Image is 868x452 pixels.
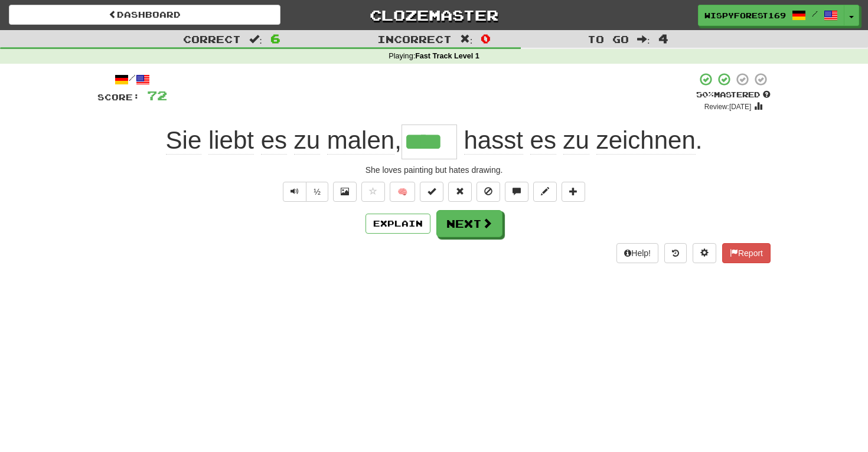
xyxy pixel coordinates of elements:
span: : [460,34,473,44]
a: Clozemaster [298,5,570,25]
span: Score: [97,92,140,102]
button: Next [436,210,502,237]
span: / [812,9,818,18]
span: 0 [481,31,491,45]
span: es [261,126,287,155]
button: Favorite sentence (alt+f) [361,182,385,202]
button: ½ [306,182,328,202]
span: liebt [208,126,254,155]
button: Ignore sentence (alt+i) [477,182,500,202]
span: To go [588,33,629,45]
button: Show image (alt+x) [333,182,357,202]
button: Set this sentence to 100% Mastered (alt+m) [420,182,443,202]
button: Round history (alt+y) [664,243,687,263]
span: 50 % [696,90,714,99]
div: Mastered [696,90,771,100]
span: : [637,34,650,44]
span: zu [294,126,320,155]
a: WispyForest169 / [698,5,844,26]
span: WispyForest169 [704,10,786,21]
span: es [530,126,556,155]
button: Edit sentence (alt+d) [533,182,557,202]
span: 4 [658,31,668,45]
span: zeichnen [596,126,696,155]
span: , [166,126,402,155]
small: Review: [DATE] [704,103,752,111]
span: Incorrect [377,33,452,45]
span: . [457,126,703,155]
button: 🧠 [390,182,415,202]
div: / [97,72,167,87]
span: malen [327,126,394,155]
button: Play sentence audio (ctl+space) [283,182,306,202]
span: 72 [147,88,167,103]
button: Reset to 0% Mastered (alt+r) [448,182,472,202]
button: Discuss sentence (alt+u) [505,182,528,202]
button: Explain [366,214,430,234]
div: Text-to-speech controls [280,182,328,202]
span: 6 [270,31,280,45]
button: Help! [616,243,658,263]
button: Report [722,243,771,263]
span: zu [563,126,589,155]
span: hasst [464,126,523,155]
a: Dashboard [9,5,280,25]
strong: Fast Track Level 1 [415,52,479,60]
span: : [249,34,262,44]
div: She loves painting but hates drawing. [97,164,771,176]
span: Sie [166,126,202,155]
button: Add to collection (alt+a) [562,182,585,202]
span: Correct [183,33,241,45]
